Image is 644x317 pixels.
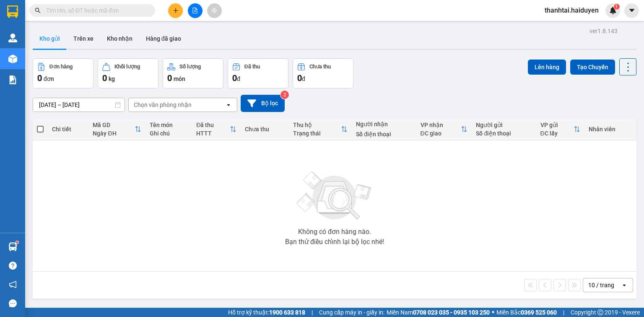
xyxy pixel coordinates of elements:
div: ver 1.8.143 [589,26,618,36]
div: Trạng thái [293,130,341,137]
button: Kho nhận [100,29,139,49]
button: Kho gửi [33,29,67,49]
span: | [563,308,564,317]
img: solution-icon [8,75,17,84]
div: Ghi chú [150,130,188,137]
div: Số điện thoại [356,131,412,138]
div: Khối lượng [114,64,140,70]
span: món [174,75,185,82]
img: logo-vxr [7,5,18,18]
button: Chưa thu0đ [293,58,353,88]
span: plus [173,8,179,13]
span: đ [237,75,240,82]
strong: 0369 525 060 [521,309,557,316]
button: Bộ lọc [241,95,285,112]
svg: open [225,101,232,108]
span: thanhtai.haiduyen [538,5,605,16]
span: file-add [192,8,198,13]
button: Hàng đã giao [139,29,188,49]
strong: 1900 633 818 [269,309,305,316]
sup: 2 [280,91,289,99]
span: notification [9,281,17,288]
span: copyright [597,309,603,315]
div: Người nhận [356,121,412,127]
div: Đã thu [196,122,229,128]
div: Đã thu [244,64,260,70]
sup: 1 [16,241,18,244]
button: Lên hàng [528,60,566,75]
span: 0 [167,73,172,83]
svg: open [621,282,628,288]
div: Nhân viên [589,126,632,133]
div: Mã GD [93,122,135,128]
button: plus [168,3,183,18]
img: icon-new-feature [609,7,617,14]
th: Toggle SortBy [289,118,352,140]
div: VP gửi [540,122,574,128]
div: Số điện thoại [476,130,532,137]
span: question-circle [9,262,17,270]
div: Ngày ĐH [93,130,135,137]
th: Toggle SortBy [536,118,584,140]
img: svg+xml;base64,PHN2ZyBjbGFzcz0ibGlzdC1wbHVnX19zdmciIHhtbG5zPSJodHRwOi8vd3d3LnczLm9yZy8yMDAwL3N2Zy... [293,166,377,225]
img: warehouse-icon [8,34,17,42]
input: Tìm tên, số ĐT hoặc mã đơn [46,6,145,15]
sup: 1 [614,4,620,10]
strong: 0708 023 035 - 0935 103 250 [413,309,490,316]
div: Bạn thử điều chỉnh lại bộ lọc nhé! [285,239,384,245]
span: search [35,8,41,13]
button: Đã thu0đ [228,58,288,88]
span: 0 [297,73,302,83]
div: Người gửi [476,122,532,128]
div: Đơn hàng [49,64,73,70]
th: Toggle SortBy [192,118,240,140]
div: Không có đơn hàng nào. [298,229,371,235]
span: caret-down [628,7,636,14]
button: aim [207,3,222,18]
div: Thu hộ [293,122,341,128]
th: Toggle SortBy [88,118,145,140]
div: Số lượng [179,64,201,70]
span: aim [211,8,217,13]
div: Chưa thu [309,64,331,70]
span: Miền Bắc [496,308,557,317]
div: Chưa thu [245,126,285,133]
span: ⚪️ [492,311,494,314]
div: Chi tiết [52,126,84,133]
span: 0 [37,73,42,83]
span: Cung cấp máy in - giấy in: [319,308,384,317]
th: Toggle SortBy [416,118,472,140]
span: message [9,299,17,307]
span: 1 [615,4,618,10]
span: đơn [44,75,54,82]
div: ĐC giao [421,130,461,137]
img: warehouse-icon [8,55,17,63]
input: Select a date range. [33,98,125,112]
span: đ [302,75,305,82]
span: kg [109,75,115,82]
button: Đơn hàng0đơn [33,58,93,88]
button: Trên xe [67,29,100,49]
span: 0 [232,73,237,83]
button: caret-down [624,3,639,18]
button: Số lượng0món [163,58,223,88]
button: Khối lượng0kg [98,58,158,88]
button: Tạo Chuyến [570,60,615,75]
div: Chọn văn phòng nhận [134,101,192,109]
button: file-add [188,3,203,18]
span: Hỗ trợ kỹ thuật: [228,308,305,317]
div: HTTT [196,130,229,137]
div: VP nhận [421,122,461,128]
span: | [312,308,313,317]
span: Miền Nam [387,308,490,317]
div: ĐC lấy [540,130,574,137]
span: 0 [102,73,107,83]
div: Tên món [150,122,188,128]
div: 10 / trang [588,281,614,289]
img: warehouse-icon [8,242,17,251]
